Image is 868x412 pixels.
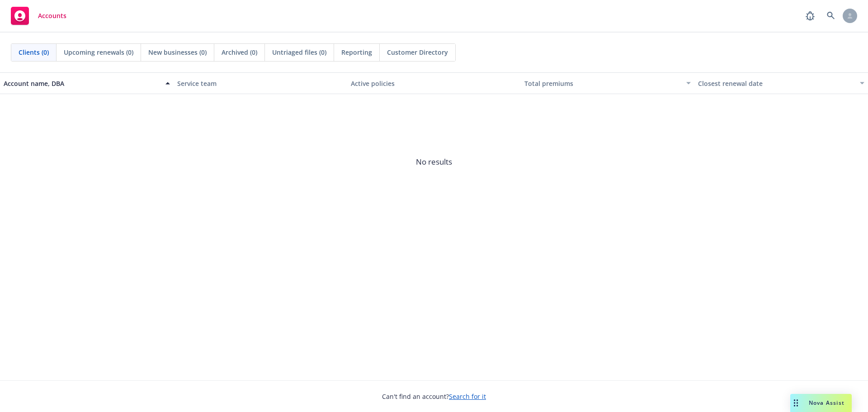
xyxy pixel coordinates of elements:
button: Nova Assist [790,394,852,412]
span: Archived (0) [222,47,257,57]
a: Search for it [449,392,486,401]
span: Can't find an account? [382,392,486,401]
span: Upcoming renewals (0) [64,47,133,57]
div: Active policies [351,79,517,88]
a: Report a Bug [801,7,819,25]
button: Active policies [347,72,521,94]
div: Total premiums [524,79,681,88]
span: Reporting [341,47,372,57]
div: Service team [177,79,344,88]
button: Total premiums [521,72,694,94]
a: Accounts [7,3,70,28]
span: New businesses (0) [148,47,207,57]
div: Drag to move [790,394,802,412]
div: Account name, DBA [4,79,160,88]
div: Closest renewal date [698,79,854,88]
span: Clients (0) [19,47,49,57]
a: Search [822,7,840,25]
span: Untriaged files (0) [272,47,326,57]
button: Service team [174,72,347,94]
span: Accounts [38,12,66,19]
button: Closest renewal date [694,72,868,94]
span: Nova Assist [809,399,844,407]
span: Customer Directory [387,47,448,57]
